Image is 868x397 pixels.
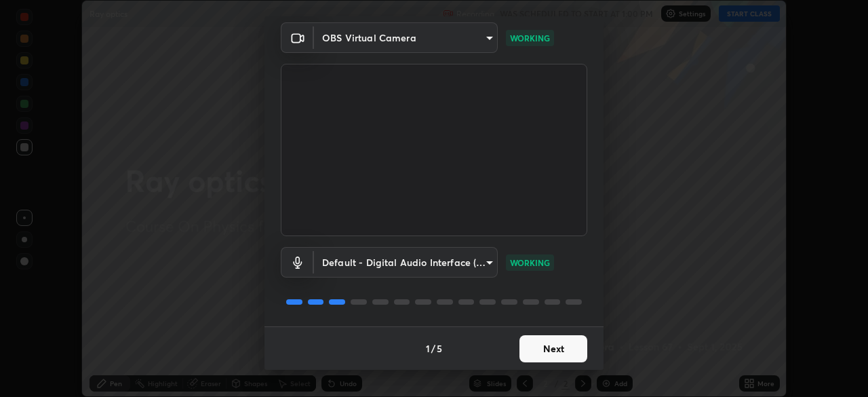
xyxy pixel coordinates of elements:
h4: 5 [437,341,442,356]
div: OBS Virtual Camera [314,22,498,53]
h4: 1 [426,341,430,356]
p: WORKING [510,32,550,44]
p: WORKING [510,257,550,269]
div: OBS Virtual Camera [314,247,498,278]
h4: / [431,341,435,356]
button: Next [519,335,587,362]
